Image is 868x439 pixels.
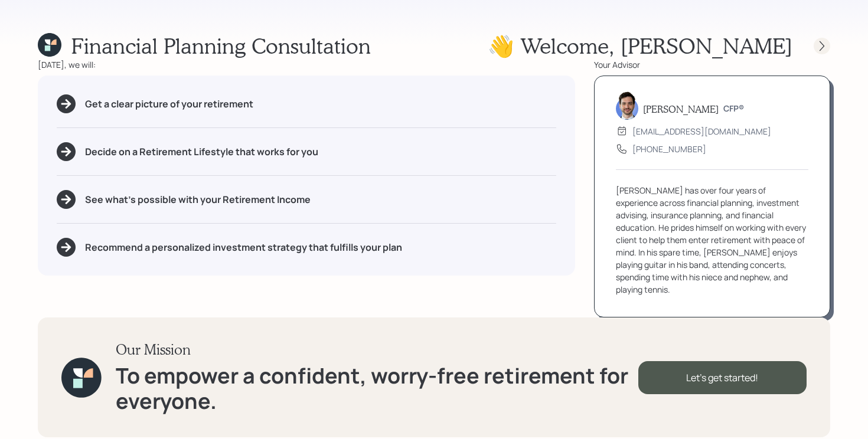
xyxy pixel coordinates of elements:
[85,242,402,253] h5: Recommend a personalized investment strategy that fulfills your plan
[616,184,808,296] div: [PERSON_NAME] has over four years of experience across financial planning, investment advising, i...
[638,361,807,394] div: Let's get started!
[643,103,719,114] h5: [PERSON_NAME]
[632,125,771,137] div: [EMAIL_ADDRESS][DOMAIN_NAME]
[85,194,311,205] h5: See what's possible with your Retirement Income
[38,58,575,71] div: [DATE], we will:
[616,91,638,120] img: jonah-coleman-headshot.png
[488,33,792,58] h1: 👋 Welcome , [PERSON_NAME]
[594,58,830,71] div: Your Advisor
[116,363,638,414] h1: To empower a confident, worry-free retirement for everyone.
[116,341,638,358] h3: Our Mission
[71,33,371,58] h1: Financial Planning Consultation
[723,104,744,114] h6: CFP®
[85,99,253,110] h5: Get a clear picture of your retirement
[632,143,706,155] div: [PHONE_NUMBER]
[85,146,318,158] h5: Decide on a Retirement Lifestyle that works for you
